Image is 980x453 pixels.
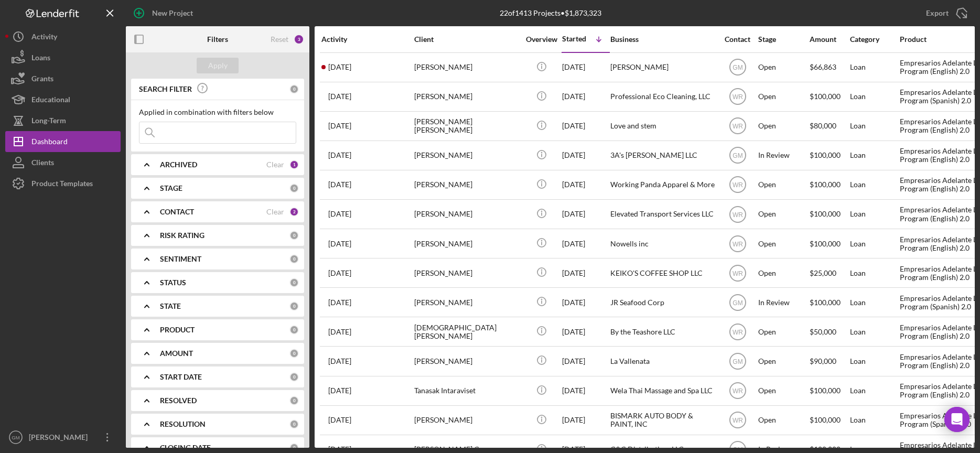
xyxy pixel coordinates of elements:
div: La Vallenata [610,347,715,375]
div: $100,000 [810,142,849,169]
div: Professional Eco Cleaning, LLC [610,83,715,111]
div: Apply [208,58,228,73]
b: Filters [207,35,228,44]
div: 3A's [PERSON_NAME] LLC [610,142,715,169]
time: 2025-07-10 19:44 [328,328,351,336]
button: Dashboard [5,131,121,152]
div: 0 [289,443,299,452]
div: [PERSON_NAME] [414,288,519,316]
text: WR [733,123,743,130]
div: [DATE] [562,347,609,375]
b: PRODUCT [160,326,195,334]
text: WR [733,93,743,101]
text: GM [733,358,742,365]
div: [PERSON_NAME] [414,171,519,199]
div: [DATE] [562,142,609,169]
div: Educational [31,89,70,113]
button: Educational [5,89,121,110]
div: 3 [294,34,304,45]
div: [PERSON_NAME] [414,83,519,111]
div: [DATE] [562,377,609,405]
button: Loans [5,47,121,68]
b: STATUS [160,278,186,287]
time: 2025-07-27 20:00 [328,298,351,307]
div: 0 [289,184,299,193]
b: CLOSING DATE [160,444,211,452]
a: Long-Term [5,110,121,131]
div: [DATE] [562,318,609,346]
div: [PERSON_NAME] [414,406,519,434]
b: START DATE [160,373,202,381]
div: Open [758,83,809,111]
time: 2025-07-24 23:36 [328,180,351,189]
b: RISK RATING [160,231,204,240]
div: 2 [289,207,299,217]
button: GM[PERSON_NAME] [5,427,121,448]
div: Loan [850,259,899,287]
div: Business [610,35,715,44]
time: 2025-08-08 15:22 [328,63,351,71]
text: WR [733,211,743,218]
div: 0 [289,349,299,358]
button: New Project [126,3,203,24]
div: $25,000 [810,259,849,287]
b: SENTIMENT [160,255,201,263]
button: Export [916,3,975,24]
div: $100,000 [810,406,849,434]
div: Amount [810,35,849,44]
div: Reset [271,35,288,44]
div: [DATE] [562,53,609,81]
div: [DATE] [562,83,609,111]
div: Open [758,406,809,434]
button: Clients [5,152,121,173]
b: STAGE [160,184,182,192]
div: [DATE] [562,406,609,434]
div: Open [758,230,809,257]
b: STATE [160,302,181,310]
div: Loan [850,142,899,169]
div: In Review [758,142,809,169]
div: [DATE] [562,200,609,228]
div: [PERSON_NAME] [414,142,519,169]
div: Started [562,35,586,43]
time: 2025-08-05 23:42 [328,92,351,101]
button: Product Templates [5,173,121,194]
div: Loan [850,171,899,199]
div: 0 [289,231,299,240]
div: Loans [31,47,50,71]
div: Nowells inc [610,230,715,257]
div: [DATE] [562,230,609,257]
time: 2025-07-28 21:55 [328,240,351,248]
div: Loan [850,377,899,405]
div: In Review [758,288,809,316]
div: [DATE] [562,112,609,140]
time: 2025-07-25 02:09 [328,151,351,159]
time: 2025-07-17 22:37 [328,269,351,277]
div: 0 [289,396,299,405]
b: SEARCH FILTER [139,85,192,93]
div: Open [758,200,809,228]
button: Activity [5,26,121,47]
text: WR [733,181,743,189]
div: 0 [289,325,299,335]
div: $100,000 [810,288,849,316]
div: [PERSON_NAME] [PERSON_NAME] [414,112,519,140]
div: Activity [31,26,57,50]
div: Loan [850,53,899,81]
div: New Project [152,3,193,24]
div: [PERSON_NAME] [414,53,519,81]
div: 0 [289,278,299,287]
div: Loan [850,230,899,257]
time: 2025-07-24 05:58 [328,210,351,218]
div: Stage [758,35,809,44]
text: GM [12,435,19,440]
div: Open [758,347,809,375]
div: Wela Thai Massage and Spa LLC [610,377,715,405]
div: By the Teashore LLC [610,318,715,346]
div: Loan [850,288,899,316]
div: [PERSON_NAME] [414,347,519,375]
